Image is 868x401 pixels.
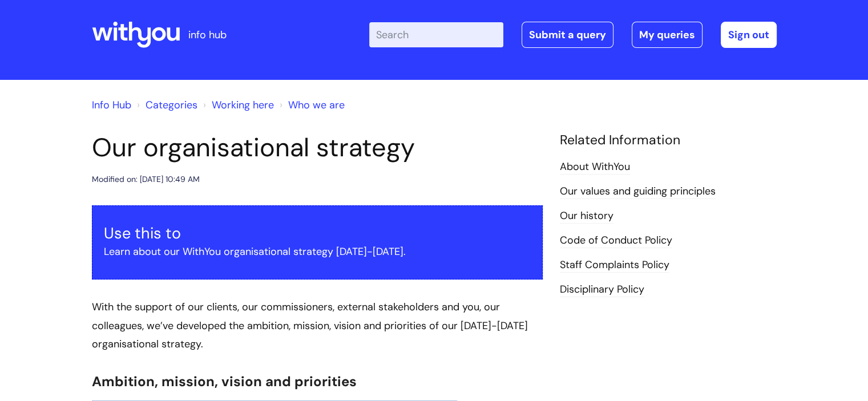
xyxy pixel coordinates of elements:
[522,22,613,48] a: Submit a query
[92,372,357,390] span: Ambition, mission, vision and priorities
[92,298,543,353] p: With the support of our clients, our commissioners, external stakeholders and you, our colleagues...
[92,172,200,187] div: Modified on: [DATE] 10:49 AM
[560,132,777,148] h4: Related Information
[288,98,345,112] a: Who we are
[721,22,777,48] a: Sign out
[146,98,197,112] a: Categories
[560,184,716,199] a: Our values and guiding principles
[92,98,131,112] a: Info Hub
[560,209,613,224] a: Our history
[188,26,227,44] p: info hub
[277,96,345,114] li: Who we are
[92,132,543,163] h1: Our organisational strategy
[560,282,644,297] a: Disciplinary Policy
[369,22,777,48] div: | -
[212,98,274,112] a: Working here
[560,258,669,273] a: Staff Complaints Policy
[134,96,197,114] li: Solution home
[104,224,531,242] h3: Use this to
[369,22,503,47] input: Search
[104,242,531,261] p: Learn about our WithYou organisational strategy [DATE]-[DATE].
[200,96,274,114] li: Working here
[632,22,703,48] a: My queries
[560,233,672,248] a: Code of Conduct Policy
[560,160,630,175] a: About WithYou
